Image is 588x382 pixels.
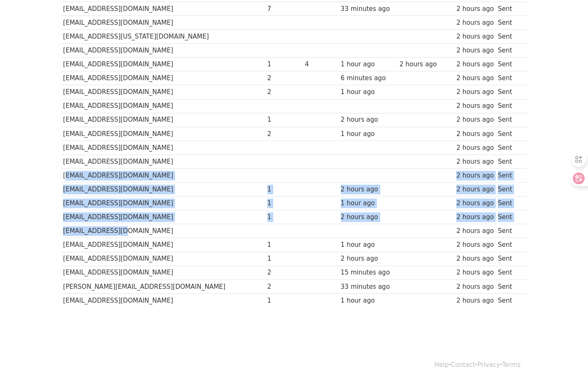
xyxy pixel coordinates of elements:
[267,296,301,306] div: 1
[341,115,395,125] div: 2 hours ago
[267,185,301,194] div: 1
[496,252,523,266] td: Sent
[341,268,395,277] div: 15 minutes ago
[456,115,494,125] div: 2 hours ago
[502,361,520,369] a: Terms
[61,169,265,183] td: [EMAIL_ADDRESS][DOMAIN_NAME]
[496,99,523,113] td: Sent
[496,196,523,210] td: Sent
[496,224,523,238] td: Sent
[61,30,265,44] td: [EMAIL_ADDRESS][US_STATE][DOMAIN_NAME]
[305,60,337,69] div: 4
[61,183,265,196] td: [EMAIL_ADDRESS][DOMAIN_NAME]
[61,196,265,210] td: [EMAIL_ADDRESS][DOMAIN_NAME]
[496,44,523,58] td: Sent
[456,212,494,222] div: 2 hours ago
[496,113,523,127] td: Sent
[61,141,265,154] td: [EMAIL_ADDRESS][DOMAIN_NAME]
[341,4,395,14] div: 33 minutes ago
[456,282,494,292] div: 2 hours ago
[61,210,265,224] td: [EMAIL_ADDRESS][DOMAIN_NAME]
[61,16,265,29] td: [EMAIL_ADDRESS][DOMAIN_NAME]
[456,185,494,194] div: 2 hours ago
[61,2,265,16] td: [EMAIL_ADDRESS][DOMAIN_NAME]
[61,154,265,168] td: [EMAIL_ADDRESS][DOMAIN_NAME]
[456,46,494,55] div: 2 hours ago
[496,30,523,44] td: Sent
[496,71,523,85] td: Sent
[267,240,301,250] div: 1
[267,115,301,125] div: 1
[400,60,452,69] div: 2 hours ago
[267,212,301,222] div: 1
[456,32,494,42] div: 2 hours ago
[61,71,265,85] td: [EMAIL_ADDRESS][DOMAIN_NAME]
[341,60,395,69] div: 1 hour ago
[496,127,523,141] td: Sent
[496,210,523,224] td: Sent
[496,85,523,99] td: Sent
[496,2,523,16] td: Sent
[456,268,494,277] div: 2 hours ago
[456,199,494,208] div: 2 hours ago
[341,282,395,292] div: 33 minutes ago
[267,87,301,97] div: 2
[456,129,494,139] div: 2 hours ago
[456,143,494,153] div: 2 hours ago
[496,154,523,168] td: Sent
[496,169,523,183] td: Sent
[456,60,494,69] div: 2 hours ago
[61,58,265,71] td: [EMAIL_ADDRESS][DOMAIN_NAME]
[61,280,265,293] td: [PERSON_NAME][EMAIL_ADDRESS][DOMAIN_NAME]
[456,87,494,97] div: 2 hours ago
[434,361,449,369] a: Help
[61,99,265,113] td: [EMAIL_ADDRESS][DOMAIN_NAME]
[61,44,265,58] td: [EMAIL_ADDRESS][DOMAIN_NAME]
[546,342,588,382] iframe: Chat Widget
[456,254,494,264] div: 2 hours ago
[341,254,395,264] div: 2 hours ago
[456,240,494,250] div: 2 hours ago
[341,185,395,194] div: 2 hours ago
[341,296,395,306] div: 1 hour ago
[341,212,395,222] div: 2 hours ago
[341,129,395,139] div: 1 hour ago
[61,113,265,127] td: [EMAIL_ADDRESS][DOMAIN_NAME]
[456,73,494,83] div: 2 hours ago
[61,127,265,141] td: [EMAIL_ADDRESS][DOMAIN_NAME]
[267,282,301,292] div: 2
[267,129,301,139] div: 2
[61,252,265,266] td: [EMAIL_ADDRESS][DOMAIN_NAME]
[496,266,523,280] td: Sent
[456,101,494,111] div: 2 hours ago
[456,296,494,306] div: 2 hours ago
[267,4,301,14] div: 7
[61,224,265,238] td: [EMAIL_ADDRESS][DOMAIN_NAME]
[496,16,523,29] td: Sent
[456,157,494,167] div: 2 hours ago
[61,266,265,280] td: [EMAIL_ADDRESS][DOMAIN_NAME]
[456,171,494,181] div: 2 hours ago
[61,85,265,99] td: [EMAIL_ADDRESS][DOMAIN_NAME]
[267,254,301,264] div: 1
[61,293,265,307] td: [EMAIL_ADDRESS][DOMAIN_NAME]
[477,361,500,369] a: Privacy
[267,199,301,208] div: 1
[496,238,523,252] td: Sent
[496,293,523,307] td: Sent
[341,87,395,97] div: 1 hour ago
[267,268,301,277] div: 2
[456,4,494,14] div: 2 hours ago
[341,199,395,208] div: 1 hour ago
[546,342,588,382] div: 聊天小组件
[341,73,395,83] div: 6 minutes ago
[456,226,494,236] div: 2 hours ago
[456,18,494,28] div: 2 hours ago
[496,58,523,71] td: Sent
[496,280,523,293] td: Sent
[341,240,395,250] div: 1 hour ago
[61,238,265,252] td: [EMAIL_ADDRESS][DOMAIN_NAME]
[496,183,523,196] td: Sent
[451,361,475,369] a: Contact
[267,73,301,83] div: 2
